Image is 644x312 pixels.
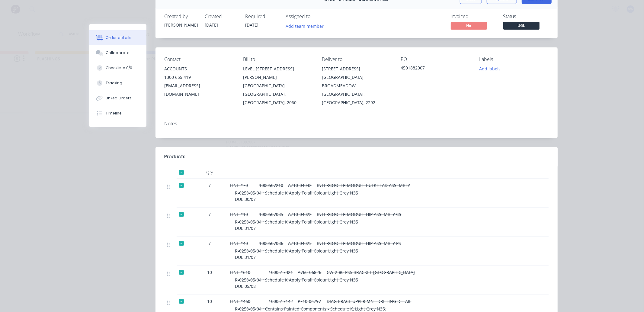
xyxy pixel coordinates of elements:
span: 7 [209,211,211,217]
span: [DATE] [245,22,259,28]
div: LEVEL [STREET_ADDRESS][PERSON_NAME] [243,65,312,82]
button: UGL [503,22,540,31]
span: R-0258-05-04 ; Schedule K Apply To all Colour Light Grey N35 DUE 30/07 [235,190,358,202]
span: R-0258-05-04 ; Schedule K Apply To all Colour Light Grey N35 DUE 31/07 [235,219,358,231]
span: 10 [207,298,212,304]
span: UGL [503,22,540,29]
span: [DATE] [205,22,218,28]
button: Tracking [89,76,146,91]
div: Required [245,14,279,19]
div: Deliver to [322,56,391,62]
div: Created [205,14,238,19]
button: Order details [89,30,146,45]
button: Add labels [476,65,504,73]
span: 10 [207,269,212,275]
div: Products [165,153,186,160]
div: Timeline [106,111,122,116]
span: LINE #70 1000507210 A710-04042 INTERCOOLER MODULE BULKHEAD ASSEMBLY [230,182,410,188]
div: Labels [479,56,549,62]
span: LINE #610 1000517321 A760-06826 CW-2-80-PS5 BRACKET [GEOGRAPHIC_DATA] [230,269,415,275]
span: No [451,22,487,29]
div: Bill to [243,56,312,62]
div: Order details [106,35,131,40]
div: Linked Orders [106,95,132,101]
div: 4501882007 [401,65,470,73]
div: ACCOUNTS [165,65,234,73]
div: Tracking [106,80,122,86]
span: LINE #460 1000517142 P710-06797 DIAG BRACE UPPER MNT DRILLING DETAIL [230,298,412,304]
button: Collaborate [89,45,146,60]
div: Contact [165,56,234,62]
span: 7 [209,182,211,188]
div: [PERSON_NAME] [165,22,198,28]
div: [STREET_ADDRESS][GEOGRAPHIC_DATA]BROADMEADOW, [GEOGRAPHIC_DATA], [GEOGRAPHIC_DATA], 2292 [322,65,391,107]
div: [GEOGRAPHIC_DATA], [GEOGRAPHIC_DATA], [GEOGRAPHIC_DATA], 2060 [243,82,312,107]
button: Linked Orders [89,91,146,106]
button: Timeline [89,106,146,121]
div: ACCOUNTS1300 655 419[EMAIL_ADDRESS][DOMAIN_NAME] [165,65,234,98]
div: Checklists 0/0 [106,65,132,71]
div: Assigned to [286,14,346,19]
div: Invoiced [451,14,496,19]
span: LINE #10 1000507085 A710-04022 INTERCOOLER MODULE HIP ASSEMBLY CS [230,211,402,217]
span: R-0258-05-04 ; Schedule K Apply To all Colour Light Grey N35 DUE 31/07 [235,248,358,260]
div: LEVEL [STREET_ADDRESS][PERSON_NAME][GEOGRAPHIC_DATA], [GEOGRAPHIC_DATA], [GEOGRAPHIC_DATA], 2060 [243,65,312,107]
div: 1300 655 419 [165,73,234,82]
div: Collaborate [106,50,130,56]
button: Checklists 0/0 [89,60,146,76]
div: BROADMEADOW, [GEOGRAPHIC_DATA], [GEOGRAPHIC_DATA], 2292 [322,82,391,107]
span: R-0258-05-04 ; Schedule K Apply To all Colour Light Grey N35 DUE 05/08 [235,277,358,289]
span: LINE #40 1000507086 A710-04023 INTERCOOLER MODULE HIP ASSEMBLY PS [230,240,401,246]
button: Add team member [282,22,327,30]
span: 7 [209,240,211,246]
div: Notes [165,121,549,127]
div: [STREET_ADDRESS][GEOGRAPHIC_DATA] [322,65,391,82]
button: Add team member [286,22,327,30]
div: Qty [192,166,228,179]
div: PO [401,56,470,62]
div: [EMAIL_ADDRESS][DOMAIN_NAME] [165,82,234,98]
div: Status [503,14,549,19]
div: Created by [165,14,198,19]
